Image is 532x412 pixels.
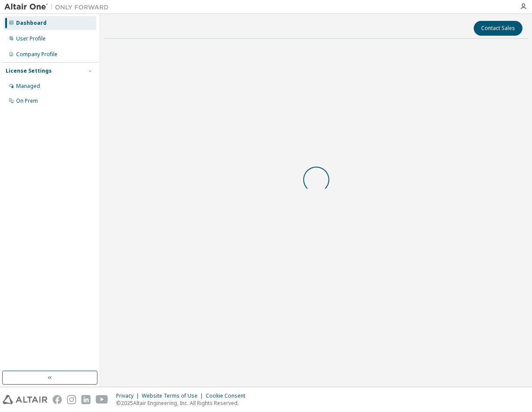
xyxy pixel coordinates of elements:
img: youtube.svg [96,395,108,404]
div: On Prem [16,97,38,104]
div: License Settings [6,67,52,74]
p: © 2025 Altair Engineering, Inc. All Rights Reserved. [116,399,251,407]
div: User Profile [16,35,46,42]
div: Managed [16,83,40,90]
div: Website Terms of Use [142,392,206,399]
div: Dashboard [16,20,47,27]
img: altair_logo.svg [3,395,47,404]
div: Company Profile [16,51,57,58]
button: Contact Sales [474,21,522,36]
div: Cookie Consent [206,392,251,399]
img: linkedin.svg [81,395,90,404]
img: Altair One [4,3,113,11]
div: Privacy [116,392,142,399]
img: instagram.svg [67,395,76,404]
img: facebook.svg [53,395,62,404]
